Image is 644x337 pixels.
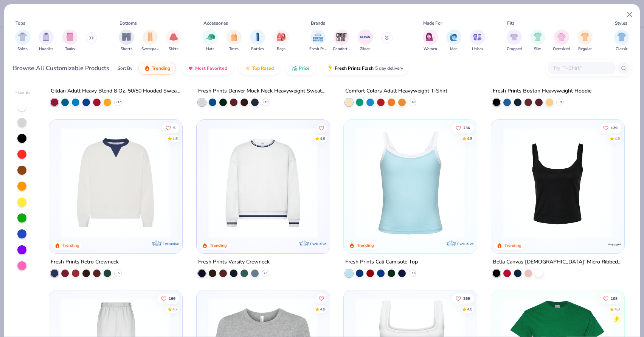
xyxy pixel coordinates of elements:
[358,30,373,52] div: filter for Gildan
[423,20,442,27] div: Made For
[66,33,74,41] img: Tanks Image
[345,86,447,96] div: Comfort Colors Adult Heavyweight T-Shirt
[446,30,461,52] div: filter for Men
[336,31,347,43] img: Comfort Colors Image
[229,46,239,52] span: Totes
[463,296,470,300] span: 269
[51,86,181,96] div: Gildan Adult Heavy Blend 8 Oz. 50/50 Hooded Sweatshirt
[57,127,174,238] img: 3abb6cdb-110e-4e18-92a0-dbcd4e53f056
[320,306,325,312] div: 4.8
[473,33,482,41] img: Unisex Image
[450,33,458,41] img: Men Image
[152,65,170,71] span: Trending
[13,64,109,73] div: Browse All Customizable Products
[274,30,289,52] div: filter for Bags
[616,46,628,52] span: Classic
[507,20,515,27] div: Fits
[172,136,178,141] div: 4.6
[203,30,218,52] button: filter button
[188,65,194,71] img: most_fav.gif
[198,86,328,96] div: Fresh Prints Denver Mock Neck Heavyweight Sweatshirt
[457,241,473,246] span: Exclusive
[410,100,416,104] span: + 60
[253,33,262,41] img: Bottles Image
[227,30,242,52] button: filter button
[251,46,264,52] span: Bottles
[169,46,178,52] span: Skirts
[15,30,30,52] div: filter for Shirts
[446,30,461,52] button: filter button
[611,296,618,300] span: 108
[360,46,371,52] span: Gildan
[534,46,542,52] span: Slim
[622,8,637,22] button: Close
[410,271,416,275] span: + 16
[599,293,621,304] button: Like
[119,30,134,52] div: filter for Shorts
[557,33,566,41] img: Oversized Image
[286,62,315,75] button: Price
[39,30,54,52] div: filter for Hoodies
[316,293,327,304] button: Like
[118,65,132,72] div: Sort By
[173,126,175,130] span: 5
[309,30,327,52] div: filter for Fresh Prints
[327,65,333,71] img: flash.gif
[358,30,373,52] button: filter button
[333,30,350,52] div: filter for Comfort Colors
[577,30,593,52] button: filter button
[277,46,286,52] span: Bags
[611,126,618,130] span: 129
[558,100,562,104] span: + 9
[239,62,279,75] button: Top Rated
[345,257,418,266] div: Fresh Prints Cali Camisole Top
[530,30,545,52] button: filter button
[169,296,175,300] span: 166
[510,33,518,41] img: Cropped Image
[615,20,627,27] div: Styles
[162,122,179,133] button: Like
[51,257,119,266] div: Fresh Prints Retro Crewneck
[553,30,570,52] div: filter for Oversized
[351,127,469,238] img: a25d9891-da96-49f3-a35e-76288174bf3a
[166,30,181,52] div: filter for Skirts
[121,46,132,52] span: Shorts
[299,65,310,71] span: Price
[274,30,289,52] button: filter button
[227,30,242,52] div: filter for Totes
[310,241,326,246] span: Exclusive
[321,62,409,75] button: Fresh Prints Flash5 day delivery
[17,46,28,52] span: Shirts
[507,30,522,52] button: filter button
[116,271,120,275] span: + 5
[262,100,268,104] span: + 10
[333,46,350,52] span: Comfort Colors
[119,30,134,52] button: filter button
[138,62,176,75] button: Trending
[599,122,621,133] button: Like
[62,30,78,52] div: filter for Tanks
[463,126,470,130] span: 236
[320,136,325,141] div: 4.6
[452,122,474,133] button: Like
[507,30,522,52] div: filter for Cropped
[493,86,591,96] div: Fresh Prints Boston Heavyweight Hoodie
[360,31,371,43] img: Gildan Image
[426,33,435,41] img: Women Image
[615,136,620,141] div: 4.9
[141,46,159,52] span: Sweatpants
[230,33,238,41] img: Totes Image
[122,33,131,41] img: Shorts Image
[316,122,327,133] button: Like
[206,46,214,52] span: Hats
[499,127,616,238] img: 8af284bf-0d00-45ea-9003-ce4b9a3194ad
[264,271,267,275] span: + 3
[470,30,485,52] div: filter for Unisex
[119,20,137,27] div: Bottoms
[311,20,325,27] div: Brands
[16,20,25,27] div: Tops
[65,46,75,52] span: Tanks
[618,33,626,41] img: Classic Image
[16,90,31,96] div: Filter By
[203,30,218,52] div: filter for Hats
